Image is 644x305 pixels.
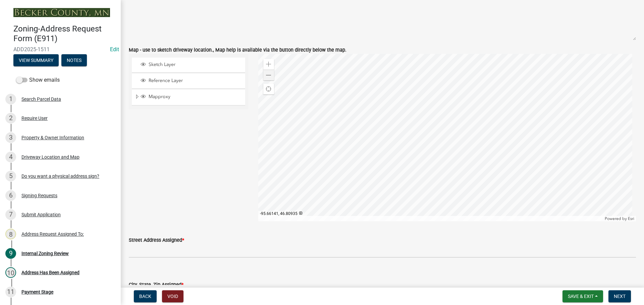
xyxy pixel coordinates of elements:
div: Powered by [603,216,636,221]
div: 11 [5,287,16,297]
img: Becker County, Minnesota [13,8,110,17]
wm-modal-confirm: Edit Application Number [110,46,119,53]
div: Property & Owner Information [21,135,84,140]
span: Reference Layer [147,78,243,84]
a: Esri [628,216,634,221]
button: Back [134,290,157,302]
label: City, State, Zip Assigned [129,283,183,287]
div: Address Has Been Assigned [21,270,79,275]
h4: Zoning-Address Request Form (E911) [13,24,115,44]
div: Require User [21,116,48,121]
a: Edit [110,46,119,53]
label: Street Address Assigned [129,238,184,243]
div: Reference Layer [140,78,243,84]
div: 8 [5,229,16,239]
span: Expand [135,94,140,101]
button: Void [162,290,183,302]
label: Show emails [16,76,60,84]
div: Zoom out [263,70,274,80]
button: View Summary [13,54,59,66]
div: Do you want a physical address sign? [21,174,99,178]
li: Reference Layer [132,74,245,89]
button: Next [608,290,631,302]
span: Back [139,294,151,299]
span: ADD2025-1511 [13,46,107,53]
div: 10 [5,267,16,278]
wm-modal-confirm: Notes [61,58,87,63]
div: Search Parcel Data [21,97,61,101]
span: Save & Exit [568,294,594,299]
div: Submit Application [21,212,61,217]
span: Next [614,294,626,299]
div: Mapproxy [140,94,243,100]
wm-modal-confirm: Summary [13,58,59,63]
li: Mapproxy [132,90,245,105]
div: Zoom in [263,59,274,70]
div: 4 [5,152,16,162]
div: 9 [5,248,16,259]
div: Driveway Location and Map [21,155,79,159]
span: Sketch Layer [147,62,243,68]
div: Address Request Assigned To: [21,232,84,236]
div: Signing Requests [21,193,57,198]
div: 5 [5,171,16,181]
div: Payment Stage [21,290,53,294]
div: Sketch Layer [140,62,243,68]
li: Sketch Layer [132,58,245,73]
button: Save & Exit [562,290,603,302]
div: 2 [5,113,16,124]
div: Find my location [263,84,274,94]
label: Map - use to sketch driveway location., Map help is available via the button directly below the map. [129,48,346,53]
button: Notes [61,54,87,66]
div: 6 [5,190,16,201]
div: 1 [5,94,16,104]
div: 3 [5,132,16,143]
ul: Layer List [131,56,246,107]
div: Internal Zoning Review [21,251,69,256]
span: Mapproxy [147,94,243,100]
div: 7 [5,209,16,220]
